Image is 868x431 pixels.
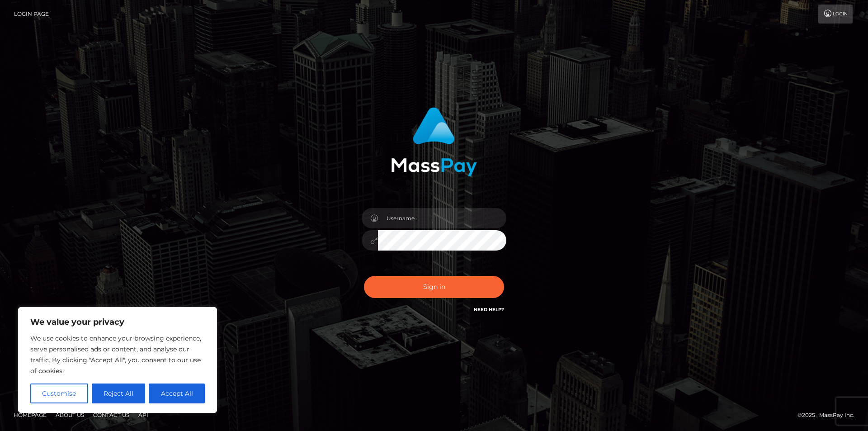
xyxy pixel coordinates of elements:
[52,408,88,422] a: About Us
[797,410,861,420] div: © 2025 , MassPay Inc.
[92,384,146,403] button: Reject All
[149,384,205,403] button: Accept All
[18,307,217,413] div: We value your privacy
[10,408,50,422] a: Homepage
[30,317,205,327] p: We value your privacy
[474,307,504,313] a: Need Help?
[364,276,504,298] button: Sign in
[30,384,88,403] button: Customise
[135,408,152,422] a: API
[818,5,853,24] a: Login
[14,5,49,24] a: Login Page
[378,208,506,228] input: Username...
[90,408,133,422] a: Contact Us
[391,107,477,176] img: MassPay Login
[30,333,205,376] p: We use cookies to enhance your browsing experience, serve personalised ads or content, and analys...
